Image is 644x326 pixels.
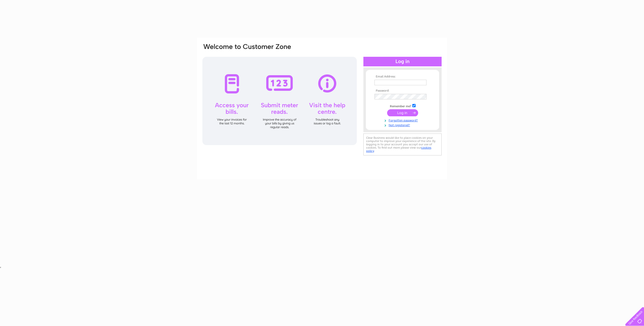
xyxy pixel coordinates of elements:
td: Remember me? [373,103,432,108]
a: cookies policy [366,146,431,153]
a: Forgotten password? [374,118,432,122]
th: Email Address: [373,75,432,78]
div: Clear Business would like to place cookies on your computer to improve your experience of the sit... [363,133,442,155]
input: Submit [387,109,418,116]
a: Not registered? [374,122,432,127]
th: Password: [373,89,432,93]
